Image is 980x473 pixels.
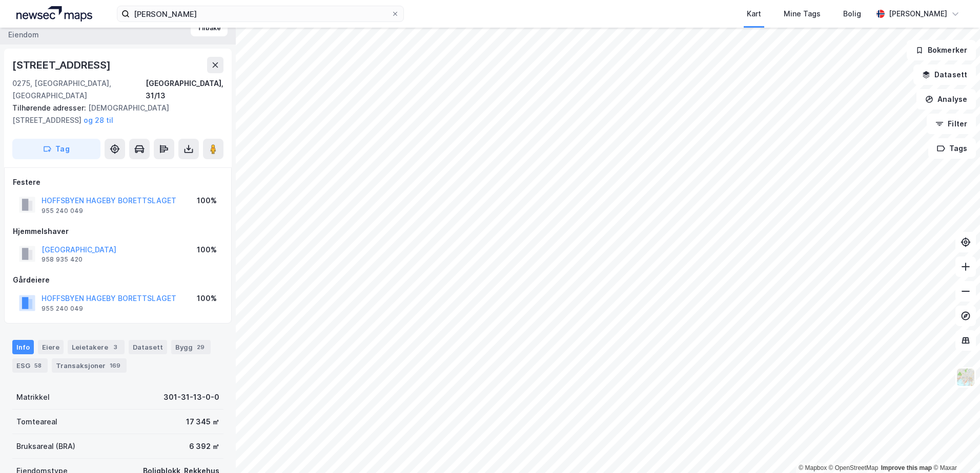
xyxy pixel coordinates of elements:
div: 3 [110,342,120,352]
div: Kontrollprogram for chat [929,424,980,473]
a: Mapbox [799,464,827,471]
div: Datasett [129,340,167,354]
a: OpenStreetMap [829,464,879,471]
div: Kart [747,8,761,20]
div: 0275, [GEOGRAPHIC_DATA], [GEOGRAPHIC_DATA] [12,77,146,102]
div: Eiere [38,340,64,354]
div: Tomteareal [16,416,57,428]
div: 58 [32,360,44,371]
img: Z [956,368,975,387]
div: 301-31-13-0-0 [164,391,219,403]
div: 958 935 420 [42,255,83,264]
div: Hjemmelshaver [13,225,223,238]
div: [PERSON_NAME] [889,8,947,20]
button: Tilbake [191,20,228,36]
div: Bygg [171,340,211,354]
button: Filter [927,114,976,134]
div: 6 392 ㎡ [189,440,219,453]
div: [STREET_ADDRESS] [12,57,113,73]
div: Festere [13,176,223,188]
div: Info [12,340,34,354]
button: Datasett [913,64,976,85]
div: Bruksareal (BRA) [16,440,75,453]
div: 100% [197,292,217,305]
div: Matrikkel [16,391,50,403]
div: 17 345 ㎡ [186,416,219,428]
div: Eiendom [8,29,39,41]
div: Transaksjoner [52,358,127,373]
img: logo.a4113a55bc3d86da70a041830d287a7e.svg [16,6,92,21]
button: Tags [928,138,976,159]
div: 955 240 049 [42,305,83,313]
div: 29 [195,342,207,352]
button: Tag [12,139,100,159]
div: [DEMOGRAPHIC_DATA][STREET_ADDRESS] [12,102,215,126]
iframe: Chat Widget [929,424,980,473]
div: ESG [12,358,48,373]
div: Gårdeiere [13,274,223,286]
button: Analyse [916,89,976,110]
div: Mine Tags [784,8,821,20]
div: 955 240 049 [42,207,83,215]
a: Improve this map [881,464,932,471]
div: 100% [197,195,217,207]
div: 100% [197,244,217,256]
div: Bolig [843,8,861,20]
div: [GEOGRAPHIC_DATA], 31/13 [146,77,223,102]
div: Leietakere [68,340,125,354]
button: Bokmerker [907,40,976,60]
span: Tilhørende adresser: [12,103,88,112]
div: 169 [108,360,122,371]
input: Søk på adresse, matrikkel, gårdeiere, leietakere eller personer [130,6,391,21]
